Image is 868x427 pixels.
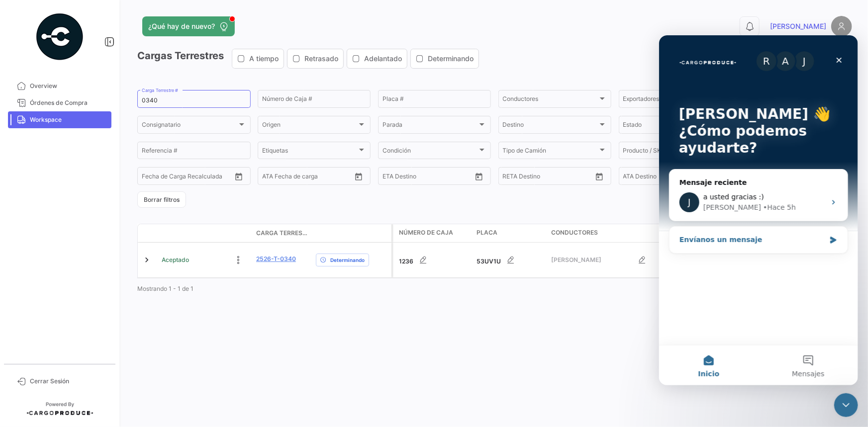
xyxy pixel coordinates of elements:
span: Aceptado [162,256,189,264]
button: ¿Qué hay de nuevo? [142,16,235,36]
iframe: Intercom live chat [834,393,858,417]
span: Carga Terrestre # [256,229,308,238]
span: Estado [623,123,719,130]
img: powered-by.png [35,12,85,62]
span: Etiquetas [262,149,358,156]
span: A tiempo [249,54,279,64]
img: placeholder-user.png [831,16,852,37]
span: Retrasado [304,54,338,64]
button: Borrar filtros [137,191,186,208]
input: Desde [503,174,521,181]
input: Hasta [528,174,571,181]
button: Open calendar [231,169,246,184]
datatable-header-cell: Número de Caja [393,224,473,242]
span: Adelantado [364,54,402,64]
button: Open calendar [472,169,486,184]
span: Determinando [428,54,474,64]
datatable-header-cell: Importador [657,224,746,242]
div: 1236 [399,250,469,270]
a: Órdenes de Compra [8,94,111,111]
span: Número de Caja [399,228,453,237]
iframe: Intercom live chat [659,35,858,385]
h3: Cargas Terrestres [137,49,482,69]
input: Desde [142,174,160,181]
input: Hasta [167,174,209,181]
span: Determinando [330,256,365,264]
span: Destino [503,123,598,130]
span: Overview [30,82,107,90]
span: Origen [262,123,358,130]
a: Expand/Collapse Row [142,255,152,265]
span: Parada [383,123,478,130]
span: Tipo de Camión [503,149,598,156]
a: Overview [8,78,111,94]
input: ATA Hasta [299,174,342,181]
span: Consignatario [142,123,237,130]
button: Retrasado [288,49,343,68]
button: Open calendar [592,169,607,184]
span: [PERSON_NAME] [551,256,632,264]
datatable-header-cell: Placa [473,224,547,242]
button: Determinando [411,49,479,68]
datatable-header-cell: Carga Terrestre # [252,225,312,242]
button: A tiempo [232,49,284,68]
span: Mostrando 1 - 1 de 1 [137,285,193,292]
input: Hasta [407,174,450,181]
div: 53UV1U [477,250,543,270]
a: Workspace [8,111,111,128]
datatable-header-cell: Estado [158,229,252,237]
button: Open calendar [351,169,366,184]
datatable-header-cell: Delay Status [312,229,391,237]
a: 2526-T-0340 [256,255,296,263]
input: ATA Desde [623,174,654,181]
span: Órdenes de Compra [30,98,107,107]
input: Desde [383,174,400,181]
span: Producto / SKU [623,149,719,156]
span: Conductores [503,97,598,104]
span: Placa [477,228,497,237]
input: ATA Desde [262,174,292,181]
button: Adelantado [347,49,407,68]
span: ¿Qué hay de nuevo? [148,21,215,31]
span: Cerrar Sesión [30,377,107,386]
span: [PERSON_NAME] [770,21,826,31]
span: Conductores [551,228,598,237]
span: Workspace [30,115,107,124]
span: Condición [383,149,478,156]
span: Exportadores [623,97,719,104]
datatable-header-cell: Conductores [547,224,657,242]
